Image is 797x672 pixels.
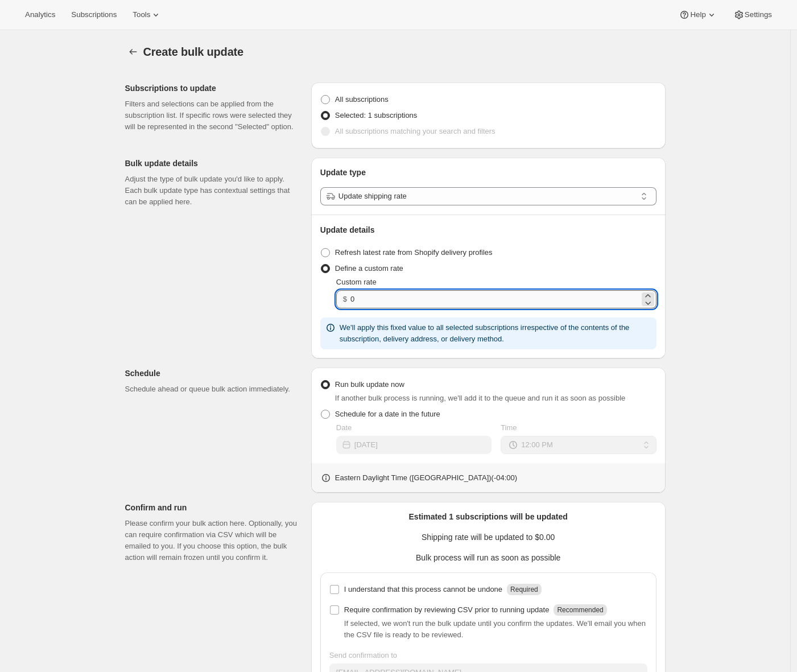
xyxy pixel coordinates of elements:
p: Bulk update details [125,158,302,169]
span: Define a custom rate [335,264,403,273]
span: Run bulk update now [335,380,404,389]
span: Refresh latest rate from Shopify delivery profiles [335,248,493,257]
p: Update type [320,167,656,178]
button: Subscriptions [64,7,123,23]
p: Update details [320,224,656,236]
span: Settings [745,10,772,19]
span: Required [510,586,538,593]
span: All subscriptions matching your search and filters [335,127,495,135]
span: Tools [133,10,150,19]
span: Send confirmation to [329,651,397,659]
p: Estimated 1 subscriptions will be updated [320,511,656,522]
span: Create bulk update [143,46,243,58]
button: Help [672,7,724,23]
p: Schedule [125,368,302,379]
span: Schedule for a date in the future [335,410,440,418]
p: I understand that this process cannot be undone [344,584,502,595]
span: Analytics [25,10,55,19]
p: Bulk process will run as soon as possible [320,552,656,563]
button: Tools [126,7,168,23]
p: Confirm and run [125,502,302,513]
button: Analytics [18,7,62,23]
span: If selected, we won't run the bulk update until you confirm the updates. We'll email you when the... [344,619,646,639]
p: Eastern Daylight Time ([GEOGRAPHIC_DATA]) ( -04 : 00 ) [335,472,517,484]
span: Selected: 1 subscriptions [335,111,418,119]
span: Custom rate [336,278,377,286]
span: All subscriptions [335,95,389,104]
p: Adjust the type of bulk update you'd like to apply. Each bulk update type has contextual settings... [125,174,302,208]
p: Please confirm your bulk action here. Optionally, you can require confirmation via CSV which will... [125,518,302,563]
button: Settings [726,7,779,23]
p: Subscriptions to update [125,83,302,94]
p: Schedule ahead or queue bulk action immediately. [125,384,302,395]
p: We'll apply this fixed value to all selected subscriptions irrespective of the contents of the su... [340,322,652,345]
span: Recommended [557,606,603,614]
span: Date [336,423,352,432]
span: Help [690,10,705,19]
p: Require confirmation by reviewing CSV prior to running update [344,604,550,616]
p: Shipping rate will be updated to $0.00 [320,531,656,543]
span: $ [343,295,347,303]
p: Filters and selections can be applied from the subscription list. If specific rows were selected ... [125,98,302,133]
span: Time [501,423,517,432]
span: If another bulk process is running, we'll add it to the queue and run it as soon as possible [335,394,626,402]
span: Subscriptions [71,10,117,19]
